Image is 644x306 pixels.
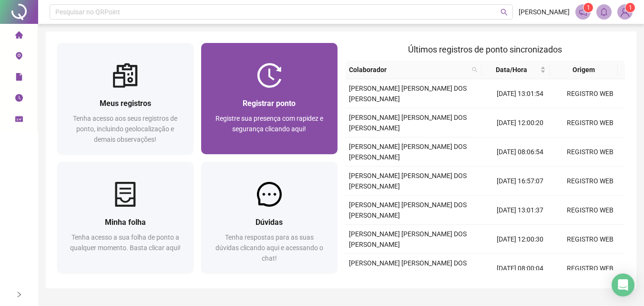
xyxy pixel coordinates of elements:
span: Registrar ponto [243,99,296,108]
span: home [15,27,23,46]
a: Registrar pontoRegistre sua presença com rapidez e segurança clicando aqui! [201,43,337,154]
span: [PERSON_NAME] [PERSON_NAME] DOS [PERSON_NAME] [349,230,467,248]
a: DúvidasTenha respostas para as suas dúvidas clicando aqui e acessando o chat! [201,162,337,273]
span: Tenha acesso a sua folha de ponto a qualquer momento. Basta clicar aqui! [70,233,181,252]
th: Origem [550,61,618,79]
span: Data/Hora [485,64,538,75]
span: search [501,9,508,16]
span: Minha folha [105,218,146,227]
span: Últimos registros de ponto sincronizados [408,44,562,54]
span: right [16,291,22,298]
div: Open Intercom Messenger [612,274,634,296]
span: Tenha acesso aos seus registros de ponto, incluindo geolocalização e demais observações! [73,115,177,143]
span: schedule [15,111,23,130]
span: [PERSON_NAME] [519,7,570,17]
td: [DATE] 13:01:54 [485,79,555,108]
span: notification [579,8,587,16]
span: 1 [629,4,632,11]
a: Meus registrosTenha acesso aos seus registros de ponto, incluindo geolocalização e demais observa... [57,43,194,154]
span: clock-circle [15,90,23,109]
span: [PERSON_NAME] [PERSON_NAME] DOS [PERSON_NAME] [349,114,467,132]
a: Minha folhaTenha acesso a sua folha de ponto a qualquer momento. Basta clicar aqui! [57,162,194,273]
span: bell [600,8,608,16]
span: [PERSON_NAME] [PERSON_NAME] DOS [PERSON_NAME] [349,172,467,190]
span: file [15,69,23,88]
td: [DATE] 12:00:20 [485,108,555,137]
span: environment [15,48,23,67]
td: REGISTRO WEB [555,167,625,196]
span: Meus registros [100,99,151,108]
td: REGISTRO WEB [555,137,625,167]
td: REGISTRO WEB [555,254,625,283]
span: Colaborador [349,64,468,75]
th: Data/Hora [481,61,550,79]
td: [DATE] 08:00:04 [485,254,555,283]
td: REGISTRO WEB [555,79,625,108]
td: REGISTRO WEB [555,196,625,225]
span: Registre sua presença com rapidez e segurança clicando aqui! [215,115,323,133]
td: REGISTRO WEB [555,108,625,137]
td: [DATE] 13:01:37 [485,196,555,225]
span: [PERSON_NAME] [PERSON_NAME] DOS [PERSON_NAME] [349,143,467,161]
span: [PERSON_NAME] [PERSON_NAME] DOS [PERSON_NAME] [349,201,467,219]
span: Dúvidas [256,218,283,227]
span: [PERSON_NAME] [PERSON_NAME] DOS [PERSON_NAME] [349,84,467,103]
span: Tenha respostas para as suas dúvidas clicando aqui e acessando o chat! [215,233,323,262]
td: REGISTRO WEB [555,225,625,254]
td: [DATE] 08:06:54 [485,137,555,167]
span: [PERSON_NAME] [PERSON_NAME] DOS [PERSON_NAME] [349,259,467,277]
sup: Atualize o seu contato no menu Meus Dados [625,3,635,12]
td: [DATE] 12:00:30 [485,225,555,254]
span: search [470,63,480,77]
td: [DATE] 16:57:07 [485,167,555,196]
sup: 1 [583,3,593,12]
img: 91370 [618,5,632,19]
span: 1 [587,4,590,11]
span: search [472,67,478,73]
